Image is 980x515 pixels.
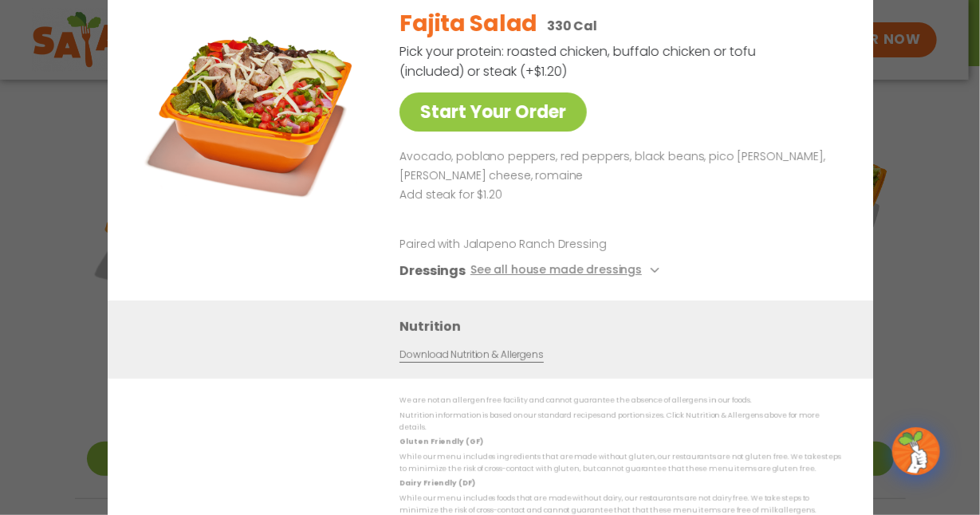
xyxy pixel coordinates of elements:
[399,7,537,41] h2: Fajita Salad
[470,261,663,281] button: See all house made dressings
[547,16,597,36] p: 330 Cal
[399,92,587,132] a: Start Your Order
[399,147,835,186] p: Avocado, poblano peppers, red peppers, black beans, pico [PERSON_NAME], [PERSON_NAME] cheese, rom...
[399,41,758,81] p: Pick your protein: roasted chicken, buffalo chicken or tofu (included) or steak (+$1.20)
[399,395,841,407] p: We are not an allergen free facility and cannot guarantee the absence of allergens in our foods.
[399,479,474,489] strong: Dairy Friendly (DF)
[399,237,695,254] p: Paired with Jalapeno Ranch Dressing
[399,438,482,447] strong: Gluten Friendly (GF)
[399,317,849,337] h3: Nutrition
[399,451,841,476] p: While our menu includes ingredients that are made without gluten, our restaurants are not gluten ...
[399,348,543,364] a: Download Nutrition & Allergens
[399,186,835,205] p: Add steak for $1.20
[399,410,841,434] p: Nutrition information is based on our standard recipes and portion sizes. Click Nutrition & Aller...
[894,429,939,474] img: wpChatIcon
[399,261,466,281] h3: Dressings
